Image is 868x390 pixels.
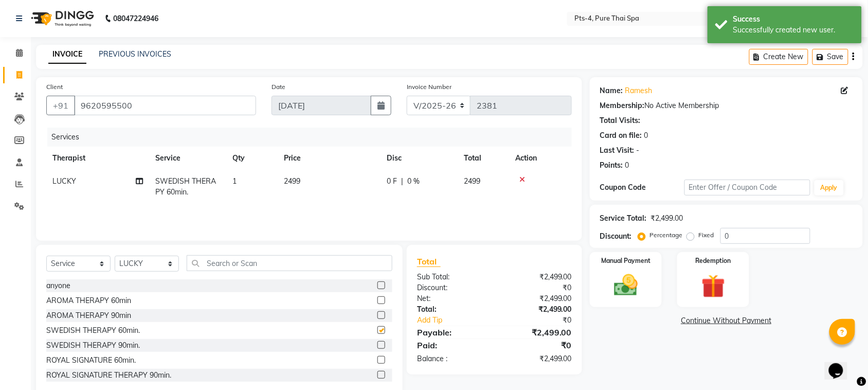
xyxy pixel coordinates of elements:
[46,280,70,291] div: anyone
[46,325,140,336] div: SWEDISH THERAPY 60min.
[607,272,645,299] img: _cash.svg
[409,282,495,293] div: Discount:
[48,45,86,64] a: INVOICE
[226,147,278,170] th: Qty
[407,176,420,187] span: 0 %
[46,370,171,381] div: ROYAL SIGNATURE THERAPY 90min.
[600,160,623,171] div: Points:
[46,96,75,115] button: +91
[494,304,580,315] div: ₹2,499.00
[187,255,392,271] input: Search or Scan
[52,176,76,186] span: LUCKY
[600,182,684,193] div: Coupon Code
[600,213,647,224] div: Service Total:
[644,130,648,141] div: 0
[409,339,495,351] div: Paid:
[26,4,97,33] img: logo
[409,326,495,339] div: Payable:
[99,49,171,59] a: PREVIOUS INVOICES
[387,176,397,187] span: 0 F
[684,180,810,196] input: Enter Offer / Coupon Code
[155,176,216,197] span: SWEDISH THERAPY 60min.
[46,82,63,92] label: Client
[650,231,683,240] label: Percentage
[494,353,580,364] div: ₹2,499.00
[272,82,285,92] label: Date
[699,231,714,240] label: Fixed
[825,349,858,380] iframe: chat widget
[409,304,495,315] div: Total:
[694,272,733,301] img: _gift.svg
[733,25,854,36] div: Successfully created new user.
[600,100,645,111] div: Membership:
[749,49,808,65] button: Create New
[600,115,641,126] div: Total Visits:
[46,310,131,321] div: AROMA THERAPY 90min
[600,130,642,141] div: Card on file:
[625,160,629,171] div: 0
[278,147,381,170] th: Price
[409,315,509,326] a: Add Tip
[494,326,580,339] div: ₹2,499.00
[381,147,458,170] th: Disc
[696,256,731,265] label: Redemption
[407,82,451,92] label: Invoice Number
[47,128,580,147] div: Services
[74,96,256,115] input: Search by Name/Mobile/Email/Code
[46,295,131,306] div: AROMA THERAPY 60min
[409,293,495,304] div: Net:
[601,256,650,265] label: Manual Payment
[494,272,580,282] div: ₹2,499.00
[651,213,683,224] div: ₹2,499.00
[494,293,580,304] div: ₹2,499.00
[600,100,853,111] div: No Active Membership
[46,147,149,170] th: Therapist
[232,176,237,186] span: 1
[409,272,495,282] div: Sub Total:
[46,340,140,351] div: SWEDISH THERAPY 90min.
[284,176,300,186] span: 2499
[509,315,580,326] div: ₹0
[417,256,441,267] span: Total
[409,353,495,364] div: Balance :
[815,180,844,196] button: Apply
[494,339,580,351] div: ₹0
[113,4,158,33] b: 08047224946
[464,176,480,186] span: 2499
[401,176,403,187] span: |
[458,147,509,170] th: Total
[600,145,635,156] div: Last Visit:
[600,231,632,242] div: Discount:
[733,14,854,25] div: Success
[494,282,580,293] div: ₹0
[637,145,640,156] div: -
[149,147,226,170] th: Service
[812,49,848,65] button: Save
[600,85,623,96] div: Name:
[592,315,861,326] a: Continue Without Payment
[625,85,653,96] a: Ramesh
[509,147,572,170] th: Action
[46,355,136,366] div: ROYAL SIGNATURE 60min.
